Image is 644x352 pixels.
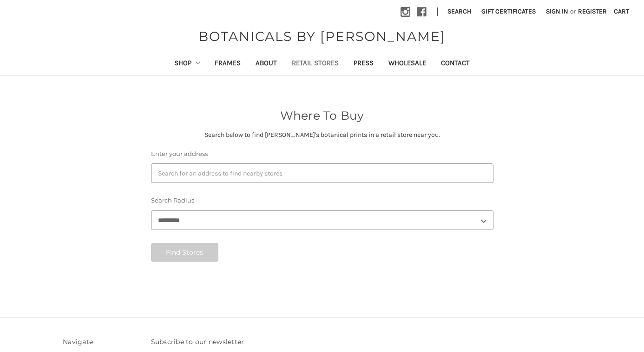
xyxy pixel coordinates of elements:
label: Enter your address [151,149,493,159]
input: Search for an address to find nearby stores [151,163,493,183]
p: Search below to find [PERSON_NAME]'s botanical prints in a retail store near you. [151,130,493,140]
a: Frames [207,53,248,75]
h3: Subscribe to our newsletter [151,337,317,347]
a: BOTANICALS BY [PERSON_NAME] [194,27,450,46]
button: Find Stores [151,243,219,262]
h2: Where To Buy [151,107,493,125]
a: Press [346,53,381,75]
h3: Navigate [63,337,141,347]
li: | [433,5,442,20]
a: Wholesale [381,53,434,75]
a: Shop [167,53,208,75]
span: or [569,7,577,16]
a: Retail Stores [284,53,346,75]
span: Cart [614,7,629,15]
a: Contact [434,53,477,75]
a: About [248,53,284,75]
label: Search Radius [151,196,493,205]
